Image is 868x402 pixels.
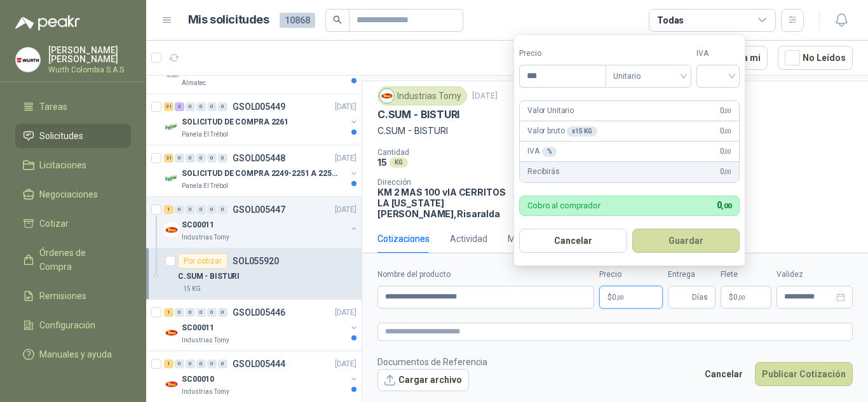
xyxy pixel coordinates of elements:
span: ,00 [724,168,731,175]
label: Entrega [668,269,715,281]
div: 1 [164,359,173,368]
p: $0,00 [599,286,663,309]
a: 31 3 0 0 0 0 GSOL005449[DATE] Company LogoSOLICITUD DE COMPRA 2261Panela El Trébol [164,99,359,140]
p: GSOL005447 [233,205,285,214]
span: ,00 [724,148,731,155]
div: 0 [196,154,206,163]
span: Cotizar [39,217,69,231]
div: 0 [196,102,206,111]
a: Por cotizarSOL055920C.SUM - BISTURI15 KG [146,248,362,300]
p: Dirección [377,178,517,187]
div: 0 [196,205,206,214]
p: Valor bruto [527,125,597,137]
div: 0 [218,102,227,111]
div: 0 [218,154,227,163]
label: Flete [721,269,771,281]
p: [DATE] [335,307,356,319]
span: 0 [720,145,731,157]
p: [DATE] [335,204,356,216]
span: ,00 [616,294,624,301]
div: Todas [657,13,684,27]
p: Industrias Tomy [182,335,229,345]
div: 0 [218,359,227,368]
div: KG [390,157,408,168]
span: Manuales y ayuda [39,347,112,361]
p: Almatec [182,78,206,88]
img: Company Logo [164,119,179,135]
span: Configuración [39,318,95,332]
span: ,00 [738,294,745,301]
a: Remisiones [15,284,131,308]
div: 0 [207,102,217,111]
span: 0 [720,125,731,137]
div: 0 [186,154,195,163]
div: Cotizaciones [377,232,430,246]
a: 1 0 0 0 0 0 GSOL005444[DATE] Company LogoSC00010Industrias Tomy [164,356,359,397]
img: Logo peakr [15,15,80,30]
p: 15 [377,157,387,168]
p: Cobro al comprador [527,201,600,210]
a: Cotizar [15,211,131,236]
p: Documentos de Referencia [377,355,487,369]
div: 0 [196,359,206,368]
div: 0 [186,308,195,317]
label: Validez [776,269,853,281]
a: Manuales y ayuda [15,342,131,366]
a: 1 0 0 0 0 0 GSOL005447[DATE] Company LogoSC00011Industrias Tomy [164,202,359,243]
h1: Mis solicitudes [188,11,269,29]
span: $ [729,293,733,301]
div: 0 [186,205,195,214]
label: Precio [519,48,606,60]
p: [DATE] [335,358,356,370]
div: 0 [175,154,184,163]
p: GSOL005448 [233,154,285,163]
div: 0 [207,205,217,214]
button: Publicar Cotización [755,362,853,386]
div: 0 [186,359,195,368]
p: $ 0,00 [721,286,771,309]
button: Guardar [632,229,740,253]
div: 31 [164,102,173,111]
img: Company Logo [16,48,40,72]
p: [DATE] [335,101,356,113]
div: 1 [164,205,173,214]
span: Negociaciones [39,187,98,201]
label: Precio [599,269,663,281]
span: 0 [717,200,731,210]
p: Cantidad [377,148,544,157]
label: Nombre del producto [377,269,594,281]
div: Industrias Tomy [377,86,467,105]
span: search [333,15,342,24]
p: SOL055920 [233,257,279,265]
a: Configuración [15,313,131,337]
p: [DATE] [472,90,498,102]
p: C.SUM - BISTURI [377,108,459,121]
p: GSOL005444 [233,359,285,368]
p: [PERSON_NAME] [PERSON_NAME] [48,46,131,64]
div: 0 [207,154,217,163]
label: IVA [696,48,740,60]
div: Actividad [450,232,487,246]
div: 0 [218,205,227,214]
p: Industrias Tomy [182,387,229,397]
div: 0 [186,102,195,111]
div: 15 KG [178,284,206,294]
img: Company Logo [164,222,179,238]
div: Mensajes [508,232,546,246]
p: Industrias Tomy [182,232,229,243]
p: C.SUM - BISTURI [377,124,853,138]
div: 3 [175,102,184,111]
span: Días [692,286,708,308]
a: Negociaciones [15,182,131,206]
p: C.SUM - BISTURI [178,271,240,283]
p: Valor Unitario [527,105,574,117]
a: Órdenes de Compra [15,241,131,279]
span: 0 [720,105,731,117]
p: SC00011 [182,322,214,334]
img: Company Logo [380,89,394,103]
a: 1 0 0 0 0 0 GSOL005446[DATE] Company LogoSC00011Industrias Tomy [164,305,359,345]
button: Cancelar [698,362,750,386]
p: SC00010 [182,373,214,385]
span: Licitaciones [39,158,86,172]
p: IVA [527,145,557,157]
